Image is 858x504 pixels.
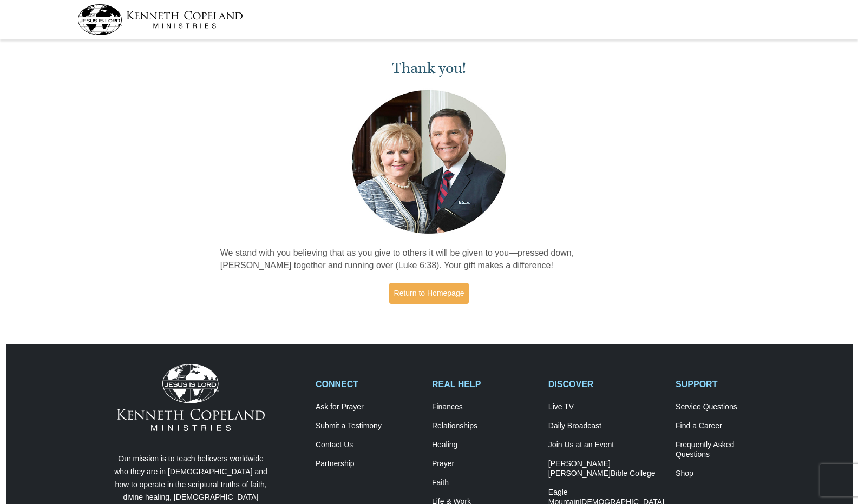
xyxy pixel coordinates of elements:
a: Ask for Prayer [316,402,421,412]
h2: CONNECT [316,379,421,389]
a: Frequently AskedQuestions [676,440,781,460]
img: Kenneth and Gloria [349,88,509,236]
img: kcm-header-logo.svg [77,4,243,35]
span: Bible College [611,469,656,478]
a: Prayer [432,459,537,469]
a: Finances [432,402,537,412]
a: Find a Career [676,421,781,431]
a: Contact Us [316,440,421,450]
a: Live TV [548,402,664,412]
p: We stand with you believing that as you give to others it will be given to you—pressed down, [PER... [220,247,638,272]
a: Shop [676,469,781,479]
a: Return to Homepage [389,283,469,304]
h2: SUPPORT [676,379,781,389]
a: Faith [432,478,537,488]
h1: Thank you! [220,59,638,77]
a: Submit a Testimony [316,421,421,431]
a: Relationships [432,421,537,431]
h2: DISCOVER [548,379,664,389]
img: Kenneth Copeland Ministries [117,364,265,431]
a: Service Questions [676,402,781,412]
a: Join Us at an Event [548,440,664,450]
a: Healing [432,440,537,450]
a: Daily Broadcast [548,421,664,431]
a: Partnership [316,459,421,469]
a: [PERSON_NAME] [PERSON_NAME]Bible College [548,459,664,479]
h2: REAL HELP [432,379,537,389]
